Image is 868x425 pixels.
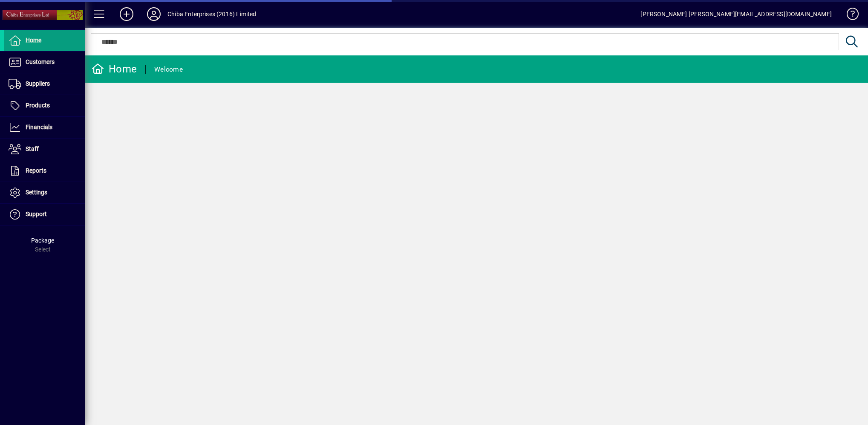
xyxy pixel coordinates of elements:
[26,167,46,174] span: Reports
[92,62,137,76] div: Home
[167,7,257,21] div: Chiba Enterprises (2016) Limited
[154,63,183,76] div: Welcome
[4,204,85,225] a: Support
[26,102,50,109] span: Products
[4,73,85,95] a: Suppliers
[4,117,85,138] a: Financials
[140,6,167,22] button: Profile
[4,52,85,73] a: Customers
[4,182,85,203] a: Settings
[26,189,47,196] span: Settings
[26,145,39,152] span: Staff
[26,37,41,43] span: Home
[840,2,857,29] a: Knowledge Base
[26,80,50,87] span: Suppliers
[26,124,52,130] span: Financials
[640,7,832,21] div: [PERSON_NAME] [PERSON_NAME][EMAIL_ADDRESS][DOMAIN_NAME]
[26,58,55,65] span: Customers
[4,95,85,116] a: Products
[4,139,85,160] a: Staff
[31,237,54,244] span: Package
[4,160,85,182] a: Reports
[113,6,140,22] button: Add
[26,211,47,217] span: Support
